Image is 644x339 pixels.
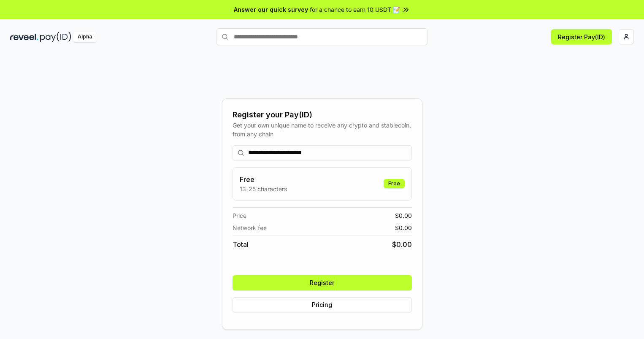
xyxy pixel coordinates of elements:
[40,32,71,42] img: pay_id
[310,5,400,14] span: for a chance to earn 10 USDT 📝
[395,211,412,220] span: $ 0.00
[551,29,612,44] button: Register Pay(ID)
[233,109,412,121] div: Register your Pay(ID)
[240,184,287,193] p: 13-25 characters
[240,174,287,184] h3: Free
[73,32,97,42] div: Alpha
[233,121,412,138] div: Get your own unique name to receive any crypto and stablecoin, from any chain
[233,223,267,232] span: Network fee
[233,211,246,220] span: Price
[392,239,412,250] span: $ 0.00
[10,32,38,42] img: reveel_dark
[384,179,405,188] div: Free
[233,275,412,290] button: Register
[395,223,412,232] span: $ 0.00
[233,297,412,312] button: Pricing
[233,239,249,250] span: Total
[234,5,308,14] span: Answer our quick survey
